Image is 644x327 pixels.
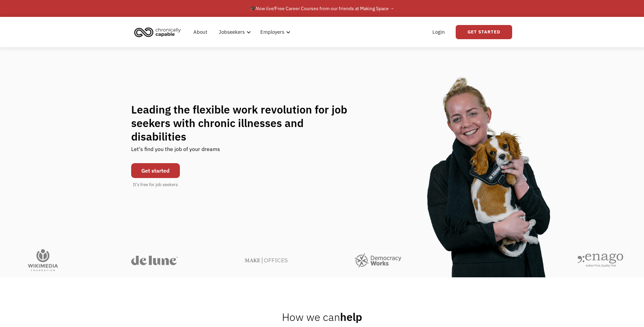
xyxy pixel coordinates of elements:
div: Jobseekers [219,28,245,36]
a: Get started [131,163,180,178]
span: How we can [282,310,340,324]
a: About [189,21,211,43]
div: It's free for job seekers [133,181,178,188]
a: home [132,25,186,40]
div: Jobseekers [215,21,253,43]
a: Login [428,21,449,43]
h2: help [282,310,362,324]
img: Chronically Capable logo [132,25,183,40]
div: 🎓 Free Career Courses from our friends at Making Space → [250,4,395,12]
div: Employers [256,21,292,43]
h1: Leading the flexible work revolution for job seekers with chronic illnesses and disabilities [131,103,360,143]
div: Let's find you the job of your dreams [131,143,220,160]
em: Now live! [256,5,275,11]
div: Employers [260,28,284,36]
a: Get Started [456,25,512,39]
